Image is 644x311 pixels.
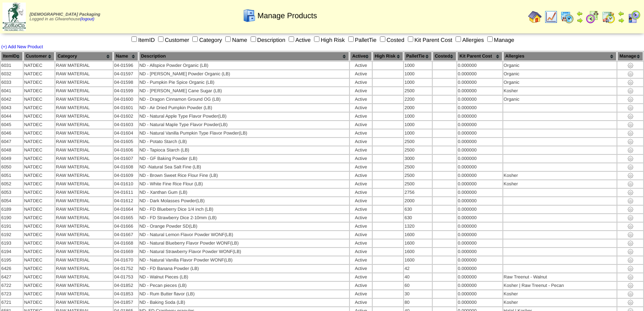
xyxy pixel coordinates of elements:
[114,248,138,256] td: 04-01669
[627,62,634,69] img: settings.gif
[404,62,432,69] td: 1000
[347,37,377,43] label: PalletTie
[457,121,502,129] td: 0.000000
[404,214,432,222] td: 630
[627,215,634,221] img: settings.gif
[503,87,617,95] td: Kosher
[24,52,55,61] th: Customer
[457,113,502,120] td: 0.000000
[1,223,23,230] td: 6191
[24,180,55,188] td: NATDEC
[158,36,164,42] input: Customer
[251,36,256,42] input: Description
[24,138,55,146] td: NATDEC
[404,248,432,256] td: 1600
[24,129,55,137] td: NATDEC
[350,249,371,254] div: Active
[627,240,634,247] img: settings.gif
[131,36,137,42] input: ItemID
[130,37,155,43] label: ItemID
[243,9,256,22] img: cabinet.gif
[1,146,23,154] td: 6048
[55,223,113,230] td: RAW MATERIAL
[114,129,138,137] td: 04-01604
[457,52,502,61] th: Kit Parent Cost
[114,256,138,264] td: 04-01670
[139,52,349,61] th: Description
[627,96,634,103] img: settings.gif
[406,37,453,43] label: Kit Parent Cost
[457,256,502,264] td: 0.000000
[404,172,432,179] td: 2500
[139,163,349,171] td: ND -Natural Sea Salt Fine (LB)
[139,62,349,69] td: ND - Allspice Powder Organic (LB)
[1,87,23,95] td: 6041
[55,206,113,213] td: RAW MATERIAL
[55,189,113,196] td: RAW MATERIAL
[457,273,502,281] td: 0.000000
[404,265,432,272] td: 42
[225,36,231,42] input: Name
[55,273,113,281] td: RAW MATERIAL
[24,256,55,264] td: NATDEC
[55,138,113,146] td: RAW MATERIAL
[627,172,634,179] img: settings.gif
[30,12,100,17] span: [DEMOGRAPHIC_DATA] Packaging
[503,180,617,188] td: Kosher
[1,113,23,120] td: 6044
[192,36,198,42] input: Category
[404,121,432,129] td: 1000
[55,248,113,256] td: RAW MATERIAL
[350,232,371,237] div: Active
[24,206,55,213] td: NATDEC
[404,206,432,213] td: 630
[55,104,113,112] td: RAW MATERIAL
[114,197,138,205] td: 04-01612
[350,258,371,263] div: Active
[560,10,574,24] img: calendarprod.gif
[287,37,311,43] label: Active
[404,239,432,247] td: 1600
[24,62,55,69] td: NATDEC
[404,138,432,146] td: 2500
[139,180,349,188] td: ND - White Fine Rice Flour (LB)
[139,189,349,196] td: ND - Xanthan Gum (LB)
[114,214,138,222] td: 04-01665
[24,155,55,162] td: NATDEC
[404,189,432,196] td: 2756
[457,223,502,230] td: 0.000000
[503,70,617,78] td: Organic
[139,104,349,112] td: ND - Air Dried Pumpkin Powder (LB)
[627,79,634,86] img: settings.gif
[457,172,502,179] td: 0.000000
[350,52,371,61] th: Active
[457,189,502,196] td: 0.000000
[627,88,634,94] img: settings.gif
[457,79,502,86] td: 0.000000
[1,79,23,86] td: 6033
[114,265,138,272] td: 04-01752
[55,87,113,95] td: RAW MATERIAL
[457,96,502,103] td: 0.000000
[139,155,349,162] td: ND - GF Baking Powder (LB)
[24,197,55,205] td: NATDEC
[627,265,634,272] img: settings.gif
[457,197,502,205] td: 0.000000
[503,79,617,86] td: Organic
[114,239,138,247] td: 04-01668
[55,231,113,239] td: RAW MATERIAL
[350,266,371,271] div: Active
[350,198,371,204] div: Active
[350,224,371,229] div: Active
[114,138,138,146] td: 04-01605
[576,17,583,24] img: arrowright.gif
[114,121,138,129] td: 04-01603
[24,121,55,129] td: NATDEC
[1,214,23,222] td: 6190
[114,104,138,112] td: 04-01601
[139,256,349,264] td: ND - Natural Vanilla Flavor Powder WONF(LB)
[139,79,349,86] td: ND - Pumpkin Pie Spice Organic (LB)
[114,96,138,103] td: 04-01600
[1,163,23,171] td: 6050
[1,282,23,289] td: 6722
